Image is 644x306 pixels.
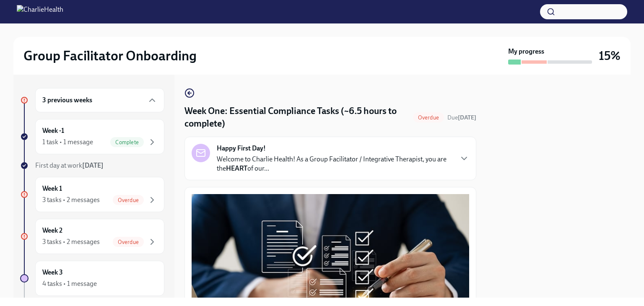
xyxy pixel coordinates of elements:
div: 3 tasks • 2 messages [42,237,100,246]
strong: HEART [226,164,247,172]
img: CharlieHealth [17,5,63,18]
h6: Week 3 [42,268,63,277]
span: Overdue [113,239,144,245]
div: 4 tasks • 1 message [42,279,97,288]
span: Complete [110,139,144,145]
a: Week 23 tasks • 2 messagesOverdue [20,219,164,254]
span: Overdue [113,197,144,203]
h6: Week -1 [42,126,64,135]
div: 3 tasks • 2 messages [42,195,100,205]
span: Overdue [413,114,444,121]
a: Week -11 task • 1 messageComplete [20,119,164,154]
div: 1 task • 1 message [42,137,93,147]
strong: Happy First Day! [217,144,266,153]
span: Due [447,114,476,121]
a: Week 34 tasks • 1 message [20,261,164,296]
h3: 15% [599,48,621,63]
h6: 3 previous weeks [42,96,92,105]
span: September 9th, 2025 10:00 [447,114,476,122]
h4: Week One: Essential Compliance Tasks (~6.5 hours to complete) [184,105,410,130]
strong: [DATE] [458,114,476,121]
h2: Group Facilitator Onboarding [23,47,197,64]
strong: [DATE] [82,161,104,169]
a: First day at work[DATE] [20,161,164,170]
h6: Week 2 [42,226,62,235]
strong: My progress [508,47,544,56]
p: Welcome to Charlie Health! As a Group Facilitator / Integrative Therapist, you are the of our... [217,155,452,173]
h6: Week 1 [42,184,62,193]
span: First day at work [35,161,104,169]
div: 3 previous weeks [35,88,164,112]
a: Week 13 tasks • 2 messagesOverdue [20,177,164,212]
